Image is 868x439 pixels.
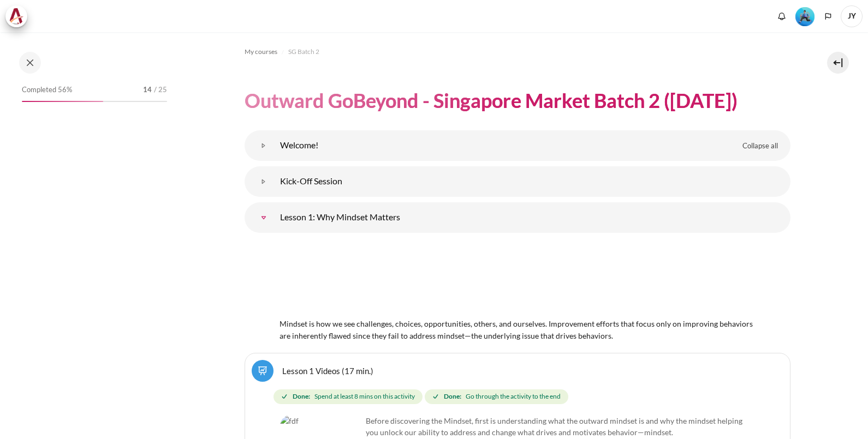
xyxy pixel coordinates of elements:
[154,85,167,95] span: / 25
[274,387,766,407] div: Completion requirements for Lesson 1 Videos (17 min.)
[253,135,275,157] a: Welcome!
[253,171,275,193] a: Kick-Off Session
[288,45,319,58] a: SG Batch 2
[245,43,790,61] nav: Navigation bar
[22,101,103,102] div: 56%
[734,137,786,155] a: Collapse all
[795,7,815,26] img: Level #3
[143,85,152,95] span: 14
[841,5,863,27] a: User menu
[742,141,778,152] span: Collapse all
[22,85,72,95] span: Completed 56%
[280,242,756,316] img: 1
[5,5,33,27] a: Architeck Architeck
[245,45,277,58] a: My courses
[466,392,561,401] span: Go through the activity to the end
[791,6,819,26] a: Level #3
[280,319,753,341] span: Mindset is how we see challenges, choices, opportunities, others, and ourselves. Improvement effo...
[245,47,277,57] span: My courses
[444,392,461,401] strong: Done:
[841,5,863,27] span: JY
[774,8,790,25] div: Show notification window with no new notifications
[314,392,415,401] span: Spend at least 8 mins on this activity
[282,365,373,376] a: Lesson 1 Videos (17 min.)
[293,392,310,401] strong: Done:
[9,8,24,25] img: Architeck
[245,88,738,113] h1: Outward GoBeyond - Singapore Market Batch 2 ([DATE])
[288,47,319,57] span: SG Batch 2
[795,6,815,26] div: Level #3
[253,207,275,228] a: Lesson 1: Why Mindset Matters
[280,415,755,438] p: Before discovering the Mindset, first is understanding what the outward mindset is and why the mi...
[820,8,836,25] button: Languages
